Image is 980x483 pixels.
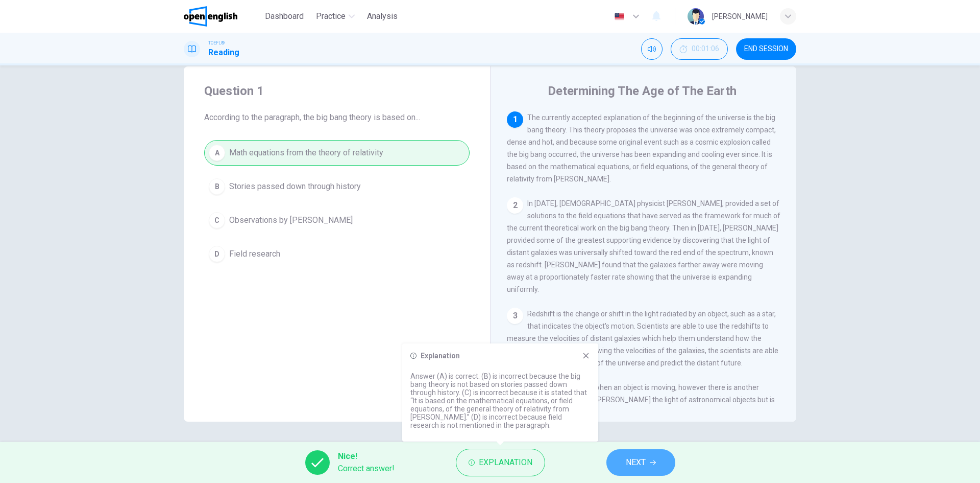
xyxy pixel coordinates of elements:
span: NEXT [626,455,646,470]
span: According to the paragraph, the big bang theory is based on... [204,111,470,124]
h6: Explanation [421,352,460,360]
span: TOEFL® [208,39,225,47]
div: 1 [507,111,523,128]
span: Redshift only occurs when an object is moving, however there is another mechanism that can [PERSO... [507,383,775,465]
img: OpenEnglish logo [184,6,237,27]
span: Correct answer! [338,463,395,475]
div: 2 [507,197,523,214]
span: The currently accepted explanation of the beginning of the universe is the big bang theory. This ... [507,113,776,183]
span: Dashboard [265,10,304,22]
span: Redshift is the change or shift in the light radiated by an object, such as a star, that indicate... [507,310,778,367]
p: Answer (A) is correct. (B) is incorrect because the big bang theory is not based on stories passe... [410,372,590,429]
span: Nice! [338,450,395,463]
span: 00:01:06 [692,45,719,53]
span: In [DATE], [DEMOGRAPHIC_DATA] physicist [PERSON_NAME], provided a set of solutions to the field e... [507,199,780,293]
div: [PERSON_NAME] [712,10,768,22]
div: Mute [641,38,663,60]
h4: Question 1 [204,83,470,99]
span: Analysis [367,10,398,22]
span: END SESSION [744,45,788,53]
div: Hide [671,38,728,60]
h1: Reading [208,47,239,59]
span: Explanation [479,455,532,470]
img: Profile picture [688,8,704,25]
div: 3 [507,308,523,324]
img: en [613,13,626,20]
h4: Determining The Age of The Earth [548,83,737,99]
span: Practice [316,10,346,22]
